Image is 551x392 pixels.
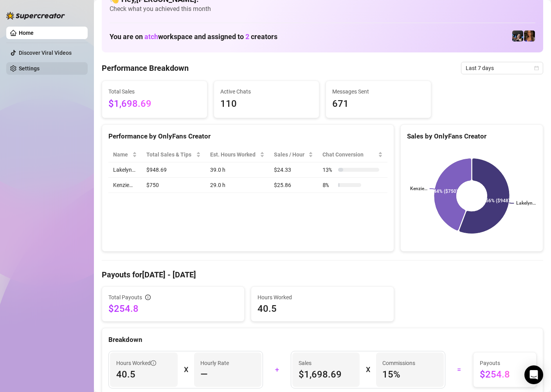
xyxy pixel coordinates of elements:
a: Settings [19,65,40,72]
td: $750 [142,178,205,193]
img: Lakelyn [512,31,523,41]
article: Hourly Rate [200,359,229,367]
span: Messages Sent [332,87,425,96]
span: 110 [220,97,313,111]
div: = [450,363,468,376]
th: Chat Conversion [318,147,387,162]
td: Kenzie… [108,178,142,193]
a: Discover Viral Videos [19,50,72,56]
span: Check what you achieved this month [110,5,535,13]
div: Performance by OnlyFans Creator [108,131,387,142]
span: Payouts [480,359,530,367]
td: 39.0 h [205,162,270,178]
span: 8 % [322,181,335,189]
div: + [268,363,286,376]
img: Kenzie [524,31,535,41]
td: $24.33 [269,162,318,178]
span: $1,698.69 [299,368,354,381]
span: — [200,368,208,381]
span: Total Payouts [108,293,142,302]
span: Chat Conversion [322,150,376,159]
span: 2 [245,32,249,41]
span: atch [144,32,158,41]
span: Name [113,150,131,159]
span: 13 % [322,165,335,174]
div: X [184,363,188,376]
h4: Performance Breakdown [102,63,189,74]
span: Hours Worked [257,293,387,302]
th: Sales / Hour [269,147,318,162]
span: info-circle [151,360,156,366]
span: 40.5 [257,302,387,315]
div: Open Intercom Messenger [524,365,543,384]
th: Name [108,147,142,162]
article: Commissions [382,359,415,367]
span: Total Sales & Tips [146,150,194,159]
td: $25.86 [269,178,318,193]
td: Lakelyn… [108,162,142,178]
span: calendar [534,66,539,70]
span: Hours Worked [116,359,156,367]
span: 40.5 [116,368,171,381]
span: 671 [332,97,425,111]
span: $254.8 [108,302,238,315]
span: 15 % [382,368,438,381]
span: Active Chats [220,87,313,96]
text: Lakelyn… [516,201,536,206]
span: Sales / Hour [274,150,307,159]
span: Sales [299,359,354,367]
a: Home [19,30,34,36]
h1: You are on workspace and assigned to creators [110,32,277,41]
div: Est. Hours Worked [210,150,259,159]
span: Total Sales [108,87,201,96]
th: Total Sales & Tips [142,147,205,162]
text: Kenzie… [410,186,427,192]
td: $948.69 [142,162,205,178]
td: 29.0 h [205,178,270,193]
span: $1,698.69 [108,97,201,111]
div: X [366,363,370,376]
h4: Payouts for [DATE] - [DATE] [102,269,543,280]
div: Sales by OnlyFans Creator [407,131,537,142]
div: Breakdown [108,334,537,345]
img: logo-BBDzfeDw.svg [6,12,65,20]
span: info-circle [145,295,151,300]
span: Last 7 days [466,62,538,74]
span: $254.8 [480,368,530,381]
